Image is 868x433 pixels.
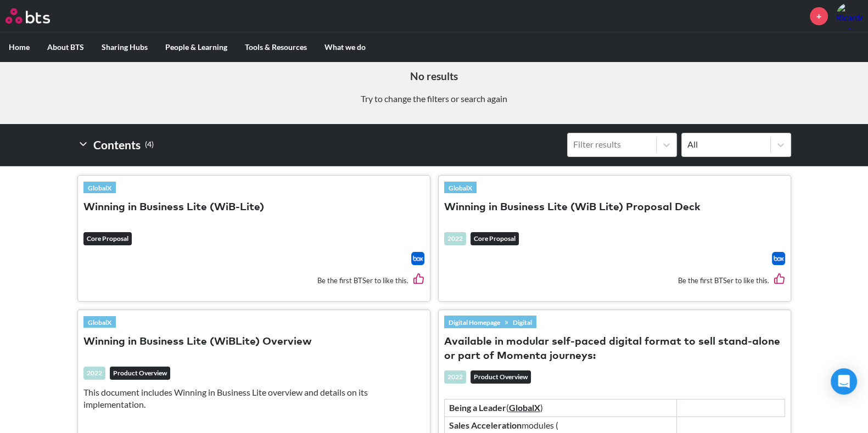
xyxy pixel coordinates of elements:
a: GlobalX [83,182,116,194]
label: What we do [316,33,374,61]
p: Try to change the filters or search again [8,93,860,105]
a: Profile [836,3,863,29]
img: Ricardo Eisenmann [836,3,863,29]
a: Digital [508,316,536,328]
div: 2022 [83,367,105,380]
em: Core Proposal [471,232,519,245]
button: Winning in Business Lite (WiBLite) Overview [83,335,312,350]
strong: Being a Leader [449,402,506,413]
img: Box logo [772,252,785,265]
div: Filter results [573,138,651,150]
div: Be the first BTSer to like this. [444,265,785,295]
em: Core Proposal [83,232,132,245]
img: Box logo [411,252,424,265]
em: Product Overview [110,367,170,380]
p: This document includes Winning in Business Lite overview and details on its implementation. [83,386,424,411]
label: Sharing Hubs [93,33,156,61]
h5: No results [8,69,860,84]
td: ( ) [444,400,677,417]
a: GlobalX [444,182,477,194]
a: GlobalX [83,316,116,328]
button: Winning in Business Lite (WiB Lite) Proposal Deck [444,200,701,215]
a: + [810,7,828,25]
a: Go home [5,8,70,24]
label: People & Learning [156,33,236,61]
button: Winning in Business Lite (WiB-Lite) [83,200,264,215]
label: About BTS [38,33,93,61]
label: Tools & Resources [236,33,316,61]
div: 2022 [444,232,466,245]
a: GlobalX [509,402,540,413]
div: 2022 [444,370,466,384]
img: BTS Logo [5,8,50,24]
div: » [444,316,536,328]
h2: Contents [77,133,154,157]
div: Be the first BTSer to like this. [83,265,424,295]
div: All [687,138,765,150]
small: ( 4 ) [145,137,154,152]
button: Available in modular self-paced digital format to sell stand-alone or part of Momenta journeys: [444,335,785,364]
a: Download file from Box [411,252,424,265]
div: Open Intercom Messenger [831,368,857,395]
a: Download file from Box [772,252,785,265]
a: Digital Homepage [444,316,505,328]
em: Product Overview [471,370,531,384]
strong: Sales Acceleration [449,420,522,430]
